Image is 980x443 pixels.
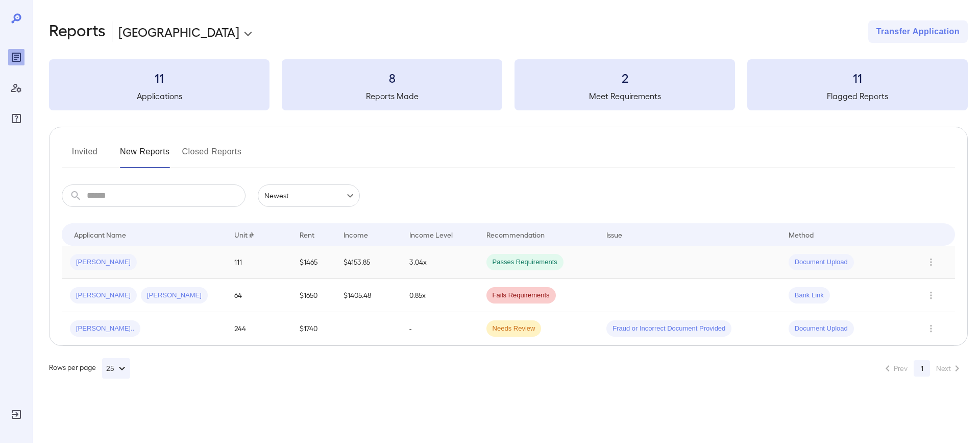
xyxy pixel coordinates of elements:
[291,279,335,312] td: $1650
[74,228,126,241] div: Applicant Name
[868,20,968,43] button: Transfer Application
[789,258,854,267] span: Document Upload
[923,320,939,337] button: Row Actions
[747,69,968,86] h3: 11
[118,24,239,40] p: [GEOGRAPHIC_DATA]
[8,49,24,65] div: Reports
[49,358,130,379] div: Rows per page
[335,246,401,279] td: $4153.85
[300,228,316,241] div: Rent
[514,90,735,102] h5: Meet Requirements
[120,144,170,168] button: New Reports
[606,324,731,334] span: Fraud or Incorrect Document Provided
[49,20,106,43] h2: Reports
[8,110,24,127] div: FAQ
[923,254,939,270] button: Row Actions
[102,358,130,379] button: 25
[234,228,254,241] div: Unit #
[282,90,502,102] h5: Reports Made
[401,246,478,279] td: 3.04x
[914,360,930,377] button: page 1
[226,246,292,279] td: 111
[486,228,545,241] div: Recommendation
[258,184,360,207] div: Newest
[141,291,208,300] span: [PERSON_NAME]
[70,258,137,267] span: [PERSON_NAME]
[70,324,140,334] span: [PERSON_NAME]..
[291,312,335,345] td: $1740
[226,279,292,312] td: 64
[8,80,24,96] div: Manage Users
[877,360,968,377] nav: pagination navigation
[70,291,137,300] span: [PERSON_NAME]
[49,69,269,86] h3: 11
[747,90,968,102] h5: Flagged Reports
[486,324,542,334] span: Needs Review
[62,144,108,168] button: Invited
[49,90,269,102] h5: Applications
[486,291,556,300] span: Fails Requirements
[226,312,292,345] td: 244
[8,406,24,423] div: Log Out
[282,69,502,86] h3: 8
[335,279,401,312] td: $1405.48
[486,258,563,267] span: Passes Requirements
[514,69,735,86] h3: 2
[291,246,335,279] td: $1465
[409,228,453,241] div: Income Level
[789,291,830,300] span: Bank Link
[789,324,854,334] span: Document Upload
[923,287,939,304] button: Row Actions
[401,312,478,345] td: -
[606,228,623,241] div: Issue
[401,279,478,312] td: 0.85x
[789,228,814,241] div: Method
[344,228,368,241] div: Income
[49,59,968,110] summary: 11Applications8Reports Made2Meet Requirements11Flagged Reports
[182,144,242,168] button: Closed Reports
